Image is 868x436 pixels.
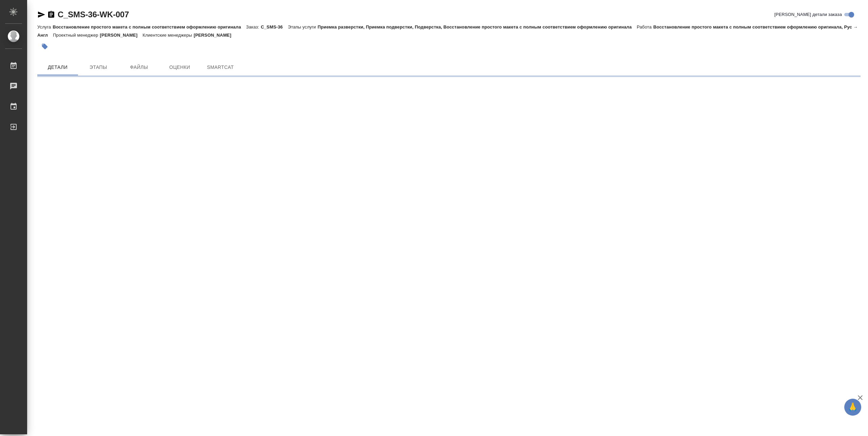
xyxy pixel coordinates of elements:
[194,33,236,38] p: [PERSON_NAME]
[41,63,74,72] span: Детали
[163,63,196,72] span: Оценки
[123,63,155,72] span: Файлы
[53,33,100,38] p: Проектный менеджер
[53,24,246,30] p: Восстановление простого макета с полным соответствием оформлению оригинала
[288,24,318,30] p: Этапы услуги
[261,24,288,30] p: C_SMS-36
[37,11,45,19] button: Скопировать ссылку для ЯМессенджера
[318,24,637,30] p: Приемка разверстки, Приемка подверстки, Подверстка, Восстановление простого макета с полным соотв...
[82,63,115,72] span: Этапы
[844,399,861,416] button: 🙏
[246,24,261,30] p: Заказ:
[37,39,52,54] button: Добавить тэг
[774,11,842,18] span: [PERSON_NAME] детали заказа
[637,24,653,30] p: Работа
[204,63,237,72] span: SmartCat
[847,400,859,414] span: 🙏
[143,33,194,38] p: Клиентские менеджеры
[58,10,129,19] a: C_SMS-36-WK-007
[100,33,143,38] p: [PERSON_NAME]
[47,11,55,19] button: Скопировать ссылку
[37,24,53,30] p: Услуга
